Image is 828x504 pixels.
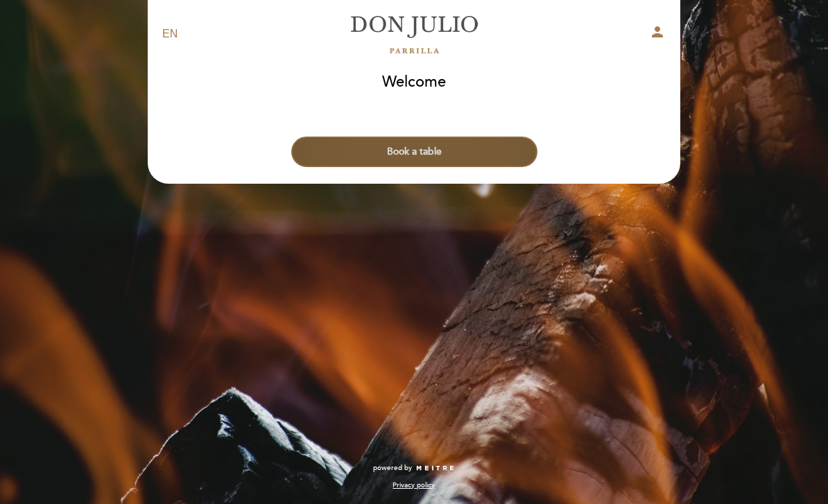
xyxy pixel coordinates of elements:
[291,137,537,167] button: Book a table
[382,74,446,91] h1: Welcome
[649,24,666,45] button: person
[649,24,666,40] i: person
[415,465,455,472] img: MEITRE
[373,463,412,473] span: powered by
[327,15,501,53] a: [PERSON_NAME]
[373,463,455,473] a: powered by
[393,480,435,490] a: Privacy policy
